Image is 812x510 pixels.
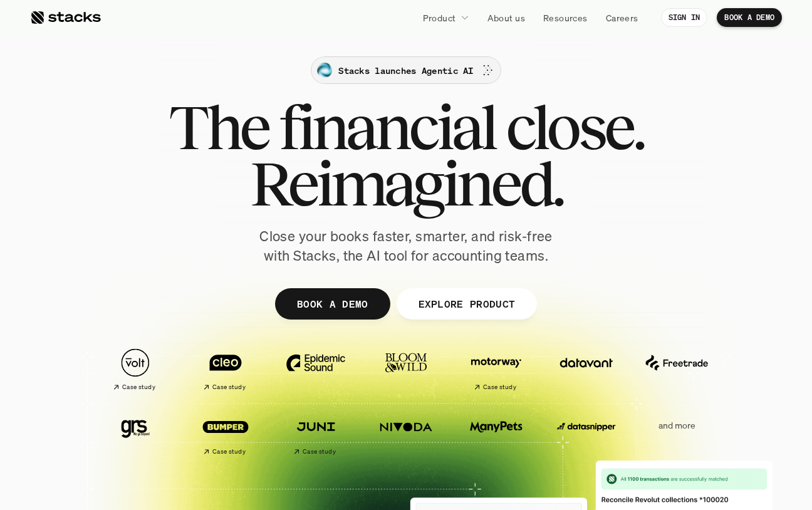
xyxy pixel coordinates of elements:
[480,6,533,29] a: About us
[187,406,264,461] a: Case study
[724,13,774,22] p: BOOK A DEMO
[487,11,525,24] p: About us
[338,64,473,77] p: Stacks launches Agentic AI
[506,99,643,155] span: close.
[250,155,563,212] span: Reimagined.
[275,288,390,320] a: BOOK A DEMO
[311,56,501,84] a: Stacks launches Agentic AI
[297,294,368,313] p: BOOK A DEMO
[122,383,155,391] h2: Case study
[483,383,516,391] h2: Case study
[212,383,246,391] h2: Case study
[303,448,336,455] h2: Case study
[661,8,708,27] a: SIGN IN
[638,420,716,431] p: and more
[606,11,638,24] p: Careers
[187,342,264,397] a: Case study
[212,448,246,455] h2: Case study
[423,11,456,24] p: Product
[277,406,355,461] a: Case study
[598,6,646,29] a: Careers
[396,288,537,320] a: EXPLORE PRODUCT
[418,294,515,313] p: EXPLORE PRODUCT
[148,290,203,299] a: Privacy Policy
[249,227,563,266] p: Close your books faster, smarter, and risk-free with Stacks, the AI tool for accounting teams.
[543,11,588,24] p: Resources
[717,8,782,27] a: BOOK A DEMO
[669,13,700,22] p: SIGN IN
[279,99,495,155] span: financial
[457,342,535,397] a: Case study
[536,6,595,29] a: Resources
[96,342,174,397] a: Case study
[169,99,268,155] span: The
